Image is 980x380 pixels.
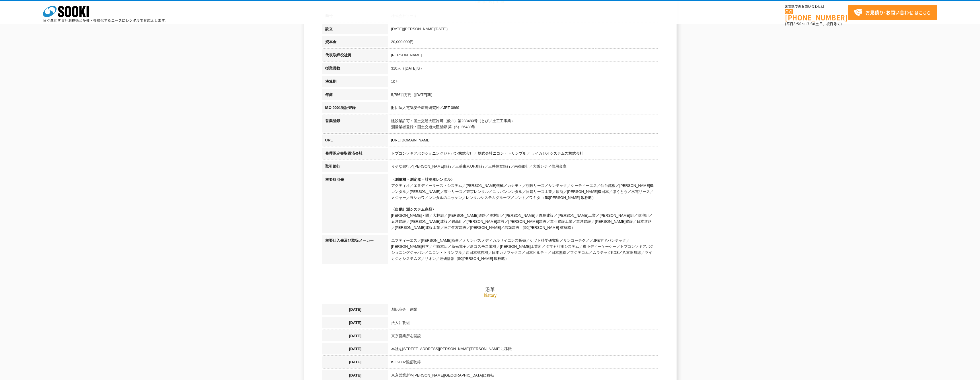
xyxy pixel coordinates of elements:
td: エフティーエス／[PERSON_NAME]商事／オリンパスメディカルサイエンス販売／ケツト科学研究所／サンコーテクノ／JFEアドバンテック／[PERSON_NAME]科学／守随本店／新光電子／新... [388,235,658,266]
a: お見積り･お問い合わせはこちら [848,5,937,20]
td: 法人に改組 [388,317,658,330]
td: トプコンソキアポジショニングジャパン株式会社／ 株式会社ニコン・トリンブル／ ライカジオシステムズ株式会社 [388,148,658,161]
th: URL [322,135,388,148]
span: お電話でのお問い合わせは [785,5,848,8]
p: 日々進化する計測技術と多種・多様化するニーズにレンタルでお応えします。 [43,19,169,22]
strong: お見積り･お問い合わせ [865,9,913,16]
th: [DATE] [322,343,388,356]
td: 本社を[STREET_ADDRESS][PERSON_NAME][PERSON_NAME]に移転 [388,343,658,356]
th: [DATE] [322,330,388,343]
td: [PERSON_NAME] [388,49,658,63]
span: はこちら [854,8,931,17]
td: りそな銀行／[PERSON_NAME]銀行／三菱東京UFJ銀行／三井住友銀行／南都銀行／大阪シティ信用金庫 [388,161,658,174]
td: [DATE]([PERSON_NAME][DATE]) [388,23,658,37]
th: 修理認定書取得済会社 [322,148,388,161]
th: [DATE] [322,317,388,330]
td: 財団法人電気安全環境研究所／JET-0869 [388,102,658,115]
span: 〈測量機・測定器・計測器レンタル〉 [391,177,455,182]
th: 従業員数 [322,63,388,76]
th: 決算期 [322,76,388,89]
th: [DATE] [322,356,388,370]
span: 17:30 [805,21,815,26]
th: 代表取締役社長 [322,49,388,63]
a: [URL][DOMAIN_NAME] [391,138,430,142]
span: 8:50 [794,21,802,26]
p: history [322,292,658,298]
td: 5,756百万円（[DATE]期） [388,89,658,102]
td: 創紀商会 創業 [388,304,658,317]
td: 10月 [388,76,658,89]
th: [DATE] [322,304,388,317]
td: 310人（[DATE]期） [388,63,658,76]
th: 資本金 [322,36,388,49]
span: 〈自動計測システム商品〉 [391,207,436,212]
th: 取引銀行 [322,161,388,174]
th: 年商 [322,89,388,102]
th: 設立 [322,23,388,37]
td: 建設業許可：国土交通大臣許可（般-1）第233480号（とび／土工工事業） 測量業者登録：国土交通大臣登録 第（5）26480号 [388,115,658,135]
td: 20,000,000円 [388,36,658,49]
th: 主要取引先 [322,174,388,235]
th: 営業登録 [322,115,388,135]
h2: 沿革 [322,229,658,292]
td: アクティオ／エヌディーリース・システム／[PERSON_NAME]機械／カナモト／讃岐リース／サンテック／シーティーエス／仙台銘板／[PERSON_NAME]機レンタル／[PERSON_NAME... [388,174,658,235]
td: 東京営業所を開設 [388,330,658,343]
a: [PHONE_NUMBER] [785,9,848,21]
td: ISO9002認証取得 [388,356,658,370]
span: (平日 ～ 土日、祝日除く) [785,21,842,26]
th: ISO 9001認証登録 [322,102,388,115]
